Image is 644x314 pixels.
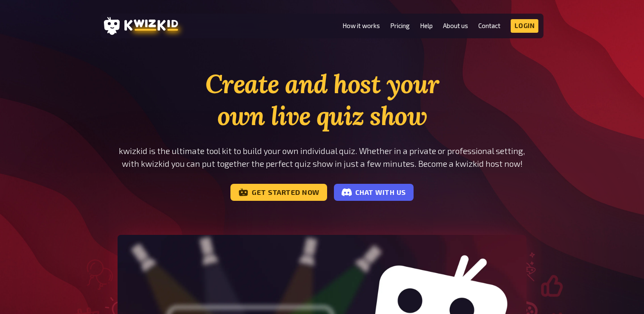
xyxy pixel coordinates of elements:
[342,22,380,29] a: How it works
[390,22,410,29] a: Pricing
[118,145,526,170] p: kwizkid is the ultimate tool kit to build your own individual quiz. Whether in a private or profe...
[420,22,433,29] a: Help
[443,22,468,29] a: About us
[230,184,327,201] a: Get started now
[511,19,539,33] a: Login
[118,68,526,132] h1: Create and host your own live quiz show
[334,184,414,201] a: Chat with us
[478,22,500,29] a: Contact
